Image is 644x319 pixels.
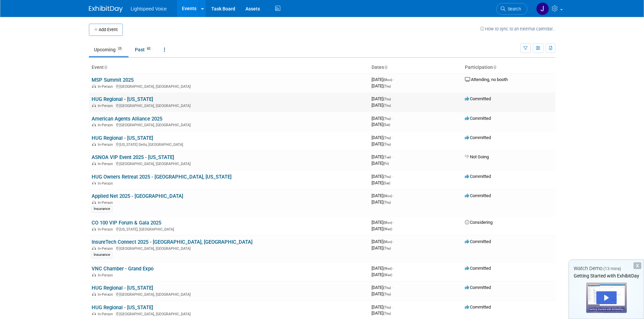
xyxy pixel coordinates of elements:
span: (Wed) [383,227,392,231]
span: (Wed) [383,267,392,270]
span: Committed [465,96,491,101]
span: [DATE] [372,239,394,244]
span: - [392,285,393,290]
div: Watch Demo [569,265,644,272]
span: Committed [465,304,491,310]
img: In-Person Event [92,84,96,88]
img: In-Person Event [92,246,96,250]
span: Committed [465,135,491,140]
span: (Fri) [383,162,389,165]
span: [DATE] [372,116,393,121]
span: (Mon) [383,194,392,198]
span: (Thu) [383,84,391,88]
span: In-Person [98,181,115,186]
img: In-Person Event [92,104,96,107]
span: (Thu) [383,292,391,296]
a: Sort by Start Date [384,64,387,70]
span: (Thu) [383,305,391,309]
span: (Thu) [383,312,391,315]
span: (Thu) [383,175,391,179]
span: In-Person [98,227,115,232]
span: [DATE] [372,83,391,88]
span: Considering [465,220,493,225]
span: [DATE] [372,311,391,316]
div: [GEOGRAPHIC_DATA], [GEOGRAPHIC_DATA] [92,122,366,127]
span: [DATE] [372,174,393,179]
a: HUG Regional - [US_STATE] [92,285,153,291]
span: In-Person [98,312,115,316]
span: In-Person [98,142,115,147]
span: - [392,135,393,140]
span: [DATE] [372,135,393,140]
span: Committed [465,239,491,244]
div: [GEOGRAPHIC_DATA], [GEOGRAPHIC_DATA] [92,83,366,89]
a: HUG Regional - [US_STATE] [92,135,153,141]
span: [DATE] [372,226,392,231]
a: VNC Chamber - Grand Expo [92,266,153,272]
th: Event [89,62,369,73]
span: (Mon) [383,78,392,82]
span: [DATE] [372,122,390,127]
span: Committed [465,174,491,179]
span: - [393,193,394,198]
div: Insurance [92,252,112,258]
span: (Mon) [383,240,392,244]
span: (Thu) [383,97,391,101]
span: (Thu) [383,201,391,204]
a: HUG Regional - [US_STATE] [92,96,153,102]
span: Not Going [465,154,489,159]
span: In-Person [98,123,115,127]
span: [DATE] [372,77,394,82]
span: Committed [465,193,491,198]
span: Committed [465,116,491,121]
span: - [392,116,393,121]
span: [DATE] [372,245,391,250]
span: (Thu) [383,117,391,121]
a: Applied Net 2025 - [GEOGRAPHIC_DATA] [92,193,183,199]
img: In-Person Event [92,142,96,146]
span: In-Person [98,273,115,277]
div: [US_STATE], [GEOGRAPHIC_DATA] [92,226,366,232]
span: [DATE] [372,193,394,198]
a: ASNOA VIP Event 2025 - [US_STATE] [92,154,174,160]
th: Participation [462,62,555,73]
span: - [392,304,393,310]
span: (Mon) [383,221,392,224]
a: How to sync to an external calendar... [480,26,555,31]
span: - [393,266,394,271]
img: In-Person Event [92,162,96,165]
div: Play [596,291,617,304]
a: American Agents Alliance 2025 [92,116,162,122]
div: [GEOGRAPHIC_DATA], [GEOGRAPHIC_DATA] [92,291,366,297]
span: [DATE] [372,266,394,271]
a: HUG Owners Retreat 2025 - [GEOGRAPHIC_DATA], [US_STATE] [92,174,232,180]
span: - [393,77,394,82]
span: 82 [145,46,152,51]
span: [DATE] [372,141,391,147]
span: Attending, no booth [465,77,508,82]
span: [DATE] [372,200,391,205]
div: Insurance [92,206,112,212]
a: InsureTech Connect 2025 - [GEOGRAPHIC_DATA], [GEOGRAPHIC_DATA] [92,239,253,245]
span: In-Person [98,292,115,297]
img: Jamie Onufrak [536,2,549,15]
span: Lightspeed Voice [131,6,167,11]
span: - [393,220,394,225]
div: [GEOGRAPHIC_DATA], [GEOGRAPHIC_DATA] [92,103,366,108]
img: In-Person Event [92,123,96,126]
img: In-Person Event [92,273,96,276]
span: [DATE] [372,285,393,290]
img: In-Person Event [92,312,96,315]
span: Search [505,6,521,11]
span: (Tue) [383,155,391,159]
th: Dates [369,62,462,73]
span: - [393,239,394,244]
span: [DATE] [372,272,392,277]
span: [DATE] [372,220,394,225]
a: MSP Summit 2025 [92,77,134,83]
span: (Thu) [383,246,391,250]
div: Dismiss [634,262,641,269]
span: (Thu) [383,286,391,290]
span: In-Person [98,162,115,166]
span: - [392,154,393,159]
